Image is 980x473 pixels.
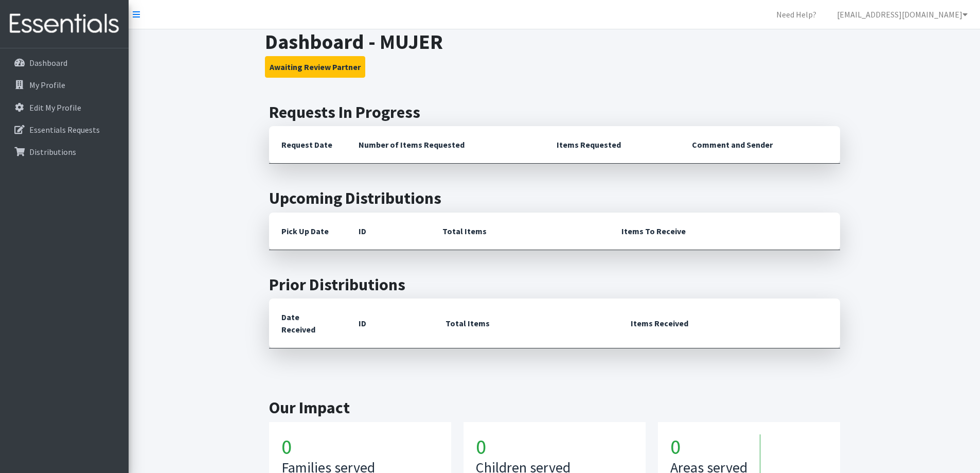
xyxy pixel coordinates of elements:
h1: 0 [670,434,760,459]
a: Essentials Requests [4,119,124,140]
a: Distributions [4,142,124,162]
button: Awaiting Review Partner [265,56,365,78]
a: Dashboard [4,52,124,73]
a: [EMAIL_ADDRESS][DOMAIN_NAME] [829,4,976,25]
a: Need Help? [768,4,825,25]
th: Items Requested [544,126,680,164]
a: Edit My Profile [4,97,124,118]
img: HumanEssentials [4,7,124,41]
th: ID [346,299,433,348]
th: Items To Receive [609,213,840,250]
th: Comment and Sender [680,126,840,164]
th: Total Items [430,213,609,250]
th: Date Received [269,299,346,348]
th: Number of Items Requested [346,126,545,164]
h2: Requests In Progress [269,102,840,122]
h2: Prior Distributions [269,275,840,294]
a: My Profile [4,75,124,95]
th: Total Items [433,299,618,348]
th: ID [346,213,430,250]
p: Edit My Profile [29,102,81,113]
p: Dashboard [29,58,67,68]
h2: Upcoming Distributions [269,188,840,208]
h1: 0 [281,434,439,459]
h2: Our Impact [269,398,840,417]
p: Essentials Requests [29,125,100,135]
p: My Profile [29,80,65,90]
h1: Dashboard - MUJER [265,29,844,54]
p: Distributions [29,147,76,157]
th: Request Date [269,126,346,164]
h1: 0 [476,434,633,459]
th: Pick Up Date [269,213,346,250]
th: Items Received [618,299,840,348]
